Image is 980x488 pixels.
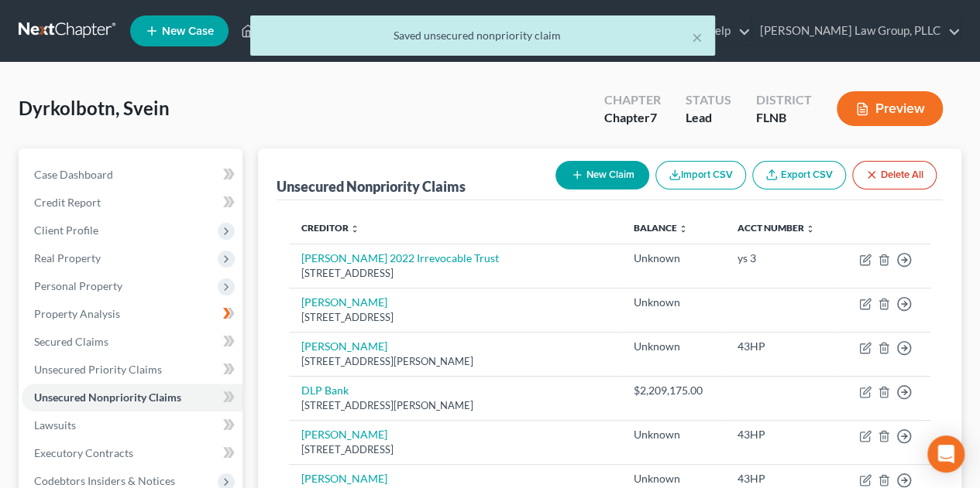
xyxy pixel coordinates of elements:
[301,266,608,281] div: [STREET_ADDRESS]
[301,428,387,441] a: [PERSON_NAME]
[634,339,713,354] div: Unknown
[22,328,242,356] a: Secured Claims
[301,295,387,309] a: [PERSON_NAME]
[634,251,713,266] div: Unknown
[22,411,242,439] a: Lawsuits
[837,91,943,126] button: Preview
[22,189,242,217] a: Credit Report
[756,91,812,109] div: District
[34,474,175,487] span: Codebtors Insiders & Notices
[555,161,649,189] button: New Claim
[301,384,349,397] a: DLP Bank
[34,363,162,376] span: Unsecured Priority Claims
[350,224,359,234] i: unfold_more
[634,427,713,442] div: Unknown
[22,356,242,384] a: Unsecured Priority Claims
[34,307,120,320] span: Property Analysis
[686,109,731,127] div: Lead
[634,383,713,398] div: $2,209,175.00
[692,28,703,46] button: ×
[301,340,387,353] a: [PERSON_NAME]
[22,384,242,411] a: Unsecured Nonpriority Claims
[34,446,133,459] span: Executory Contracts
[301,310,608,325] div: [STREET_ADDRESS]
[634,471,713,486] div: Unknown
[634,222,688,234] a: Balance unfold_more
[263,28,703,43] div: Saved unsecured nonpriority claim
[19,97,170,119] span: Dyrkolbotn, Svein
[650,110,657,125] span: 7
[737,339,825,354] div: 43HP
[34,418,76,432] span: Lawsuits
[737,222,814,234] a: Acct Number unfold_more
[737,471,825,486] div: 43HP
[752,161,846,189] a: Export CSV
[805,224,814,234] i: unfold_more
[686,91,731,109] div: Status
[604,109,661,127] div: Chapter
[301,251,499,264] a: [PERSON_NAME] 2022 Irrevocable Trust
[655,161,746,189] button: Import CSV
[679,224,688,234] i: unfold_more
[34,279,122,292] span: Personal Property
[34,251,101,264] span: Real Property
[301,398,608,413] div: [STREET_ADDRESS][PERSON_NAME]
[22,300,242,328] a: Property Analysis
[301,354,608,369] div: [STREET_ADDRESS][PERSON_NAME]
[34,196,101,209] span: Credit Report
[634,295,713,310] div: Unknown
[737,427,825,442] div: 43HP
[737,251,825,266] div: ys 3
[301,442,608,457] div: [STREET_ADDRESS]
[22,161,242,189] a: Case Dashboard
[756,109,812,127] div: FLNB
[34,168,113,181] span: Case Dashboard
[34,335,108,348] span: Secured Claims
[927,435,965,473] div: Open Intercom Messenger
[277,177,466,196] div: Unsecured Nonpriority Claims
[301,222,359,234] a: Creditor unfold_more
[852,161,937,189] button: Delete All
[604,91,661,109] div: Chapter
[301,472,387,485] a: [PERSON_NAME]
[22,439,242,467] a: Executory Contracts
[34,224,98,237] span: Client Profile
[34,391,181,404] span: Unsecured Nonpriority Claims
